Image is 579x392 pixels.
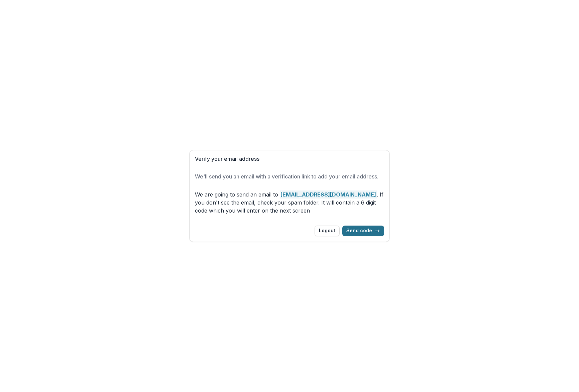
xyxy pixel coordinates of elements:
[195,190,384,215] p: We are going to send an email to . If you don't see the email, check your spam folder. It will co...
[315,226,340,236] button: Logout
[280,190,377,199] strong: [EMAIL_ADDRESS][DOMAIN_NAME]
[342,226,384,236] button: Send code
[195,173,384,180] h2: We'll send you an email with a verification link to add your email address.
[195,156,384,162] h1: Verify your email address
